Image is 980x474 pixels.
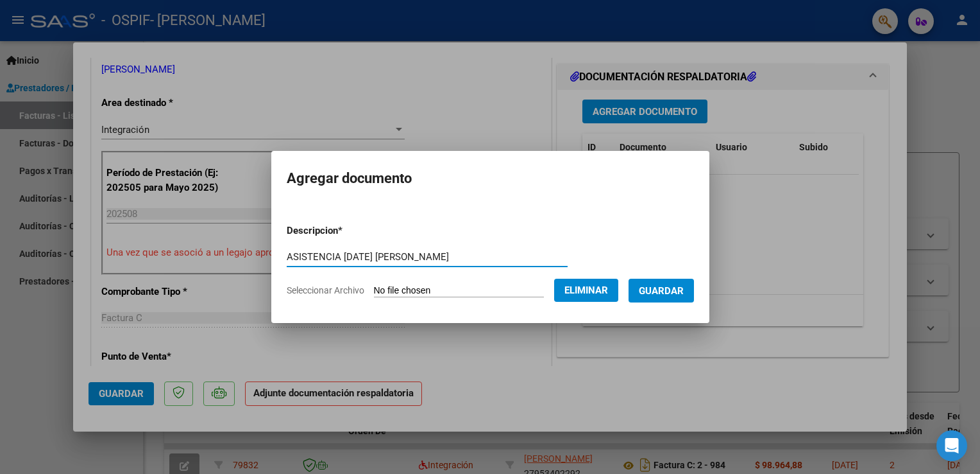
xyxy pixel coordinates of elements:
[629,279,694,303] button: Guardar
[936,430,967,461] div: Open Intercom Messenger
[287,285,364,295] span: Seleccionar Archivo
[564,285,608,296] span: Eliminar
[639,285,684,297] span: Guardar
[287,166,694,191] h2: Agregar documento
[554,279,618,302] button: Eliminar
[287,224,409,238] p: Descripcion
